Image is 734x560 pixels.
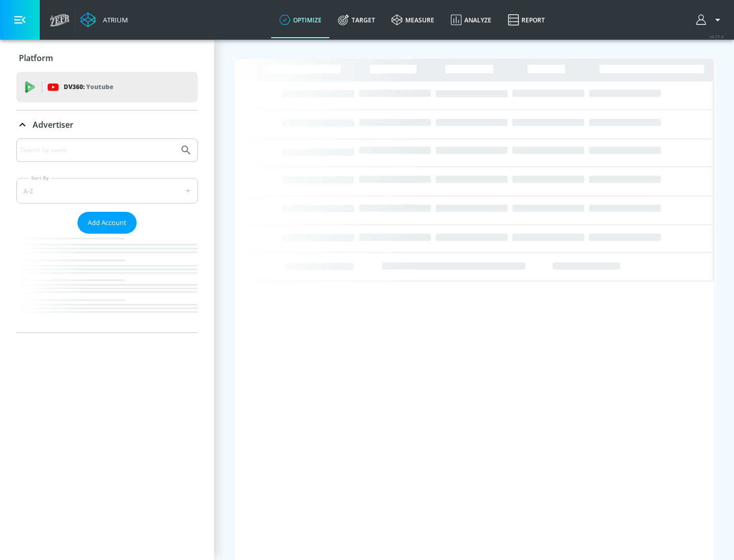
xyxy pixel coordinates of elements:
[16,178,198,204] div: A-Z
[64,81,113,93] p: DV360:
[29,175,51,181] label: Sort By
[271,2,330,38] a: optimize
[99,15,128,24] div: Atrium
[330,2,383,38] a: Target
[86,81,113,92] p: Youtube
[16,234,198,332] nav: list of Advertiser
[16,72,198,102] div: DV360: Youtube
[77,212,137,234] button: Add Account
[19,52,53,64] p: Platform
[33,119,73,130] p: Advertiser
[20,144,175,157] input: Search by name
[710,34,724,39] span: v 4.25.4
[16,44,198,72] div: Platform
[16,110,198,139] div: Advertiser
[442,2,500,38] a: Analyze
[81,12,128,27] a: Atrium
[16,138,198,332] div: Advertiser
[383,2,442,38] a: measure
[500,2,553,38] a: Report
[88,217,126,229] span: Add Account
